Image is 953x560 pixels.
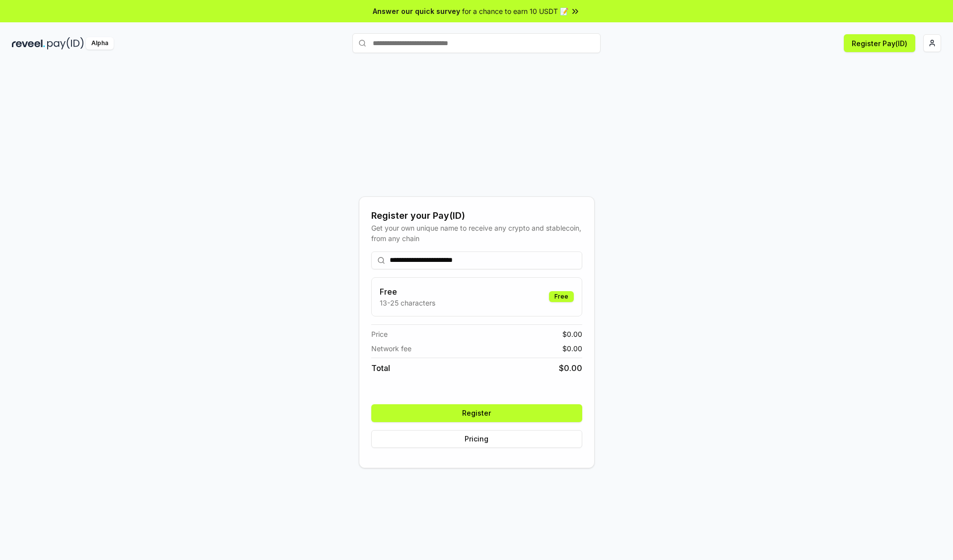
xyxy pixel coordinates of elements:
[12,37,45,50] img: reveel_dark
[559,362,582,374] span: $ 0.00
[380,286,435,298] h3: Free
[562,329,582,339] span: $ 0.00
[549,291,574,302] div: Free
[562,343,582,354] span: $ 0.00
[373,6,460,16] span: Answer our quick survey
[371,343,411,354] span: Network fee
[371,362,390,374] span: Total
[371,209,582,223] div: Register your Pay(ID)
[380,298,435,308] p: 13-25 characters
[371,430,582,448] button: Pricing
[86,37,114,50] div: Alpha
[844,34,915,52] button: Register Pay(ID)
[371,223,582,244] div: Get your own unique name to receive any crypto and stablecoin, from any chain
[47,37,84,50] img: pay_id
[462,6,568,16] span: for a chance to earn 10 USDT 📝
[371,329,388,339] span: Price
[371,404,582,422] button: Register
